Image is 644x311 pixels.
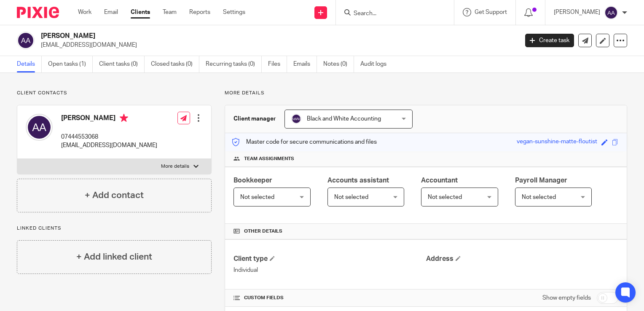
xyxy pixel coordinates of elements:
span: Other details [244,228,282,235]
p: Linked clients [17,225,212,232]
a: Emails [293,56,317,72]
span: Get Support [475,9,507,15]
a: Team [163,8,177,16]
span: Accountant [421,177,458,184]
h4: [PERSON_NAME] [61,114,157,124]
p: [EMAIL_ADDRESS][DOMAIN_NAME] [61,141,157,150]
img: Pixie [17,7,59,18]
h2: [PERSON_NAME] [41,32,418,40]
a: Client tasks (0) [99,56,145,72]
a: Work [78,8,91,16]
h4: Client type [233,255,426,263]
img: svg%3E [26,114,53,141]
p: Client contacts [17,90,212,97]
input: Search [353,10,429,18]
span: Team assignments [244,155,294,162]
span: Payroll Manager [515,177,567,184]
a: Create task [525,34,574,47]
span: Accounts assistant [327,177,389,184]
span: Black and White Accounting [307,116,381,122]
a: Recurring tasks (0) [206,56,262,72]
div: vegan-sunshine-matte-floutist [517,137,597,147]
p: Master code for secure communications and files [231,138,377,146]
img: svg%3E [291,114,301,124]
span: Not selected [428,194,462,200]
a: Clients [131,8,150,16]
a: Details [17,56,42,72]
span: Not selected [240,194,274,200]
a: Settings [223,8,245,16]
h4: + Add linked client [76,250,152,263]
a: Notes (0) [323,56,354,72]
span: Not selected [522,194,556,200]
p: More details [161,163,189,170]
p: [EMAIL_ADDRESS][DOMAIN_NAME] [41,41,513,49]
a: Open tasks (1) [48,56,93,72]
h4: CUSTOM FIELDS [233,295,426,301]
a: Reports [189,8,210,16]
p: [PERSON_NAME] [554,8,600,16]
p: 07444553068 [61,133,157,141]
span: Not selected [334,194,368,200]
p: Individual [233,266,426,274]
a: Email [104,8,118,16]
h4: + Add contact [85,189,144,202]
img: svg%3E [17,32,35,49]
i: Primary [120,114,128,122]
h3: Client manager [233,115,276,123]
h4: Address [426,255,618,263]
a: Closed tasks (0) [151,56,199,72]
p: More details [225,90,627,97]
img: svg%3E [604,6,618,19]
label: Show empty fields [542,294,591,302]
a: Audit logs [360,56,393,72]
span: Bookkeeper [233,177,272,184]
a: Files [268,56,287,72]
